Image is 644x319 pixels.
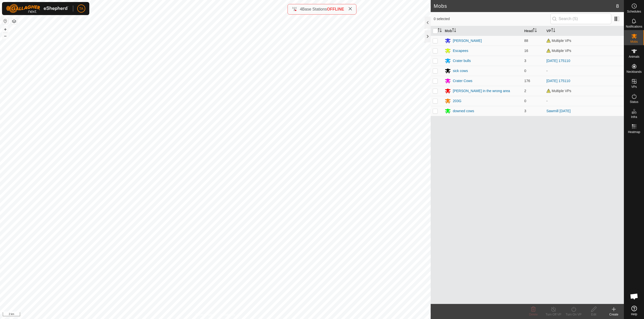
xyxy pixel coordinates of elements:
[524,109,526,113] span: 3
[434,16,550,22] span: 0 selected
[546,109,571,113] a: Sawmill [DATE]
[6,4,69,13] img: Gallagher Logo
[438,29,442,33] p-sorticon: Activate to sort
[2,33,8,39] button: –
[626,25,642,28] span: Notifications
[624,304,644,318] a: Help
[544,96,624,106] td: -
[300,7,302,11] span: 4
[630,40,638,43] span: Mobs
[529,313,538,316] span: Delete
[453,58,471,63] div: Crater bulls
[453,98,461,104] div: 203G
[524,69,526,73] span: 0
[522,26,544,36] th: Head
[443,26,522,36] th: Mob
[544,26,624,36] th: VP
[524,99,526,103] span: 0
[546,59,570,63] a: [DATE] 175110
[533,29,537,33] p-sorticon: Activate to sort
[524,39,528,43] span: 88
[631,115,637,118] span: Infra
[627,289,642,304] a: Open chat
[195,312,214,317] a: Privacy Policy
[584,312,604,317] div: Edit
[631,313,637,316] span: Help
[628,131,640,134] span: Heatmap
[327,7,344,11] span: OFFLINE
[11,18,17,24] button: Map Layers
[453,108,474,114] div: downed cows
[79,6,84,11] span: TA
[550,14,611,24] input: Search (S)
[631,85,637,88] span: VPs
[524,79,530,83] span: 176
[524,89,526,93] span: 2
[551,29,555,33] p-sorticon: Activate to sort
[453,68,468,74] div: sick cows
[630,100,638,103] span: Status
[563,312,584,317] div: Turn On VP
[453,88,510,94] div: [PERSON_NAME] in the wrong area
[524,49,528,53] span: 16
[546,39,571,43] span: Multiple VPs
[544,66,624,76] td: -
[629,55,639,58] span: Animals
[626,70,641,73] span: Neckbands
[604,312,624,317] div: Create
[452,29,456,33] p-sorticon: Activate to sort
[220,312,235,317] a: Contact Us
[2,26,8,32] button: +
[543,312,563,317] div: Turn Off VP
[453,48,468,53] div: Escapees
[434,3,616,9] h2: Mobs
[546,89,571,93] span: Multiple VPs
[2,18,8,24] button: Reset Map
[627,10,641,13] span: Schedules
[546,49,571,53] span: Multiple VPs
[616,2,619,10] span: 8
[453,38,482,43] div: [PERSON_NAME]
[524,59,526,63] span: 3
[546,79,570,83] a: [DATE] 175110
[453,78,472,84] div: Crater Cows
[302,7,327,11] span: Base Stations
